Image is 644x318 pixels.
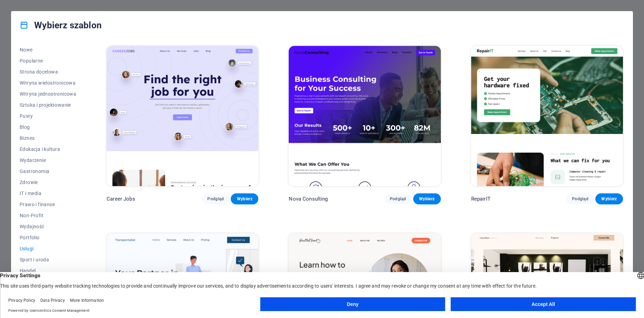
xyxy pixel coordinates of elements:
[419,196,435,202] span: Wybierz
[20,66,76,77] button: Strona docelowa
[20,199,76,210] button: Prawo i finanse
[20,122,76,133] button: Blog
[20,47,76,52] span: Nowe
[20,166,76,177] button: Gastronomia
[20,210,76,221] button: Non-Profit
[390,196,406,202] span: Podgląd
[471,46,623,186] img: RepairIT
[20,155,76,166] button: Wydarzenie
[20,88,76,99] button: Witryna jednostronicowa
[20,168,76,174] span: Gastronomia
[20,146,76,152] span: Edukacja i kultura
[20,202,76,207] span: Prawo i finanse
[20,44,76,55] button: Nowe
[289,195,328,202] p: Nova Consulting
[20,235,76,240] span: Portfolio
[20,91,76,97] span: Witryna jednostronicowa
[20,213,76,218] span: Non-Profit
[20,265,76,276] button: Handel
[20,157,76,163] span: Wydarzenie
[20,124,76,130] span: Blog
[20,102,76,108] span: Sztuka i projektowanie
[20,133,76,144] button: Biznes
[384,193,412,204] button: Podgląd
[20,144,76,155] button: Edukacja i kultura
[20,246,76,251] span: Usługi
[595,193,623,204] button: Wybierz
[202,193,229,204] button: Podgląd
[20,113,76,119] span: Pusty
[566,193,594,204] button: Podgląd
[413,193,441,204] button: Wybierz
[20,243,76,254] button: Usługi
[20,268,76,273] span: Handel
[20,20,102,31] h4: Wybierz szablon
[20,180,76,185] span: Zdrowie
[107,195,135,202] p: Career Jobs
[107,46,258,186] img: Career Jobs
[20,177,76,188] button: Zdrowie
[20,257,76,262] span: Sport i uroda
[20,99,76,110] button: Sztuka i projektowanie
[20,221,76,232] button: Wydajność
[601,196,617,202] span: Wybierz
[20,191,76,196] span: IT i media
[20,69,76,75] span: Strona docelowa
[471,195,491,202] p: RepairIT
[20,135,76,141] span: Biznes
[207,196,224,202] span: Podgląd
[20,224,76,229] span: Wydajność
[572,196,588,202] span: Podgląd
[20,232,76,243] button: Portfolio
[20,188,76,199] button: IT i media
[20,254,76,265] button: Sport i uroda
[20,55,76,66] button: Popularne
[231,193,258,204] button: Wybierz
[236,196,253,202] span: Wybierz
[20,77,76,88] button: Witryna wielostronicowa
[20,80,76,86] span: Witryna wielostronicowa
[20,58,76,64] span: Popularne
[289,46,440,186] img: Nova Consulting
[20,110,76,122] button: Pusty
